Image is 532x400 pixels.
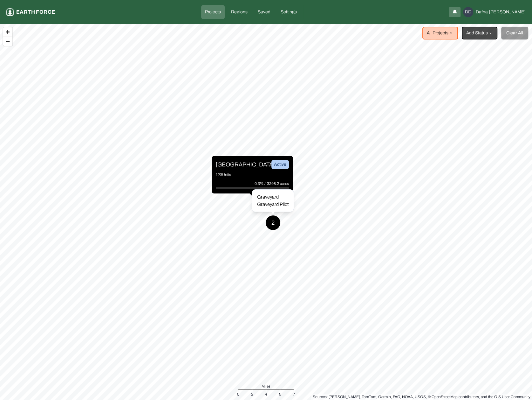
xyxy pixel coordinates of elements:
button: All Projects [422,27,458,39]
div: 5 [279,391,281,397]
button: 2 [265,215,281,230]
div: 4 [265,391,267,397]
p: 3298.2 acres [267,180,289,187]
button: Add Status [462,27,497,39]
img: earthforce-logo-white-uG4MPadI.svg [6,8,14,16]
div: Graveyard Pilot [257,201,289,208]
div: 0 [237,391,239,397]
div: Active [271,160,289,169]
p: [GEOGRAPHIC_DATA] [216,160,263,169]
p: Regions [231,9,248,15]
p: Settings [281,9,297,15]
button: Zoom out [3,37,12,46]
div: 2 [251,391,253,397]
div: Graveyard [257,193,289,201]
p: Saved [258,9,270,15]
p: Earth force [16,8,55,16]
div: 7 [293,391,295,397]
p: 0.3% / [255,180,267,187]
div: Sources: [PERSON_NAME], TomTom, Garmin, FAO, NOAA, USGS, © OpenStreetMap contributors, and the GI... [313,394,530,400]
span: Miles [262,383,270,389]
a: Regions [227,5,251,19]
a: Settings [277,5,301,19]
button: DDDafna[PERSON_NAME] [463,7,526,17]
span: Dafna [476,9,488,15]
p: Projects [205,9,221,15]
div: DD [463,7,473,17]
a: Saved [254,5,274,19]
p: 123 Units [216,172,289,178]
button: Zoom in [3,27,12,37]
a: Projects [201,5,225,19]
button: Clear All [501,27,528,39]
span: [PERSON_NAME] [489,9,526,15]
